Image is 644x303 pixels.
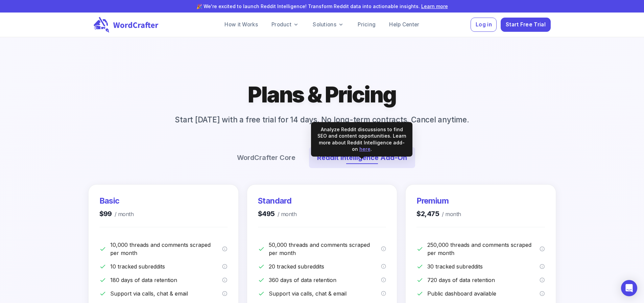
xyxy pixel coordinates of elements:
[427,241,540,257] p: 250,000 threads and comments scraped per month
[222,246,228,252] svg: Maximum number of Reddit threads and comments we scrape monthly from your selected subreddits, an...
[222,277,228,283] svg: How long we keep your scraped data in the database. Threads and comments older than 180 days are ...
[381,291,386,296] svg: We offer support via calls, chat and email to our customers with the Standard Plan
[316,126,407,153] div: Analyze Reddit discussions to find SEO and content opportunities. Learn more about Reddit Intelli...
[381,246,386,252] svg: Maximum number of Reddit threads and comments we scrape monthly from your selected subreddits, an...
[269,289,381,298] p: Support via calls, chat & email
[540,277,545,283] svg: How long we keep your scraped data in the database. Threads and comments older than 720 days are ...
[219,18,263,31] a: How it Works
[307,18,350,31] a: Solutions
[476,20,492,29] span: Log in
[540,291,545,296] svg: Option to make your dashboard publicly accessible via URL, allowing others to view and use it wit...
[384,18,425,31] a: Help Center
[110,262,222,271] p: 10 tracked subreddits
[222,264,228,269] svg: Maximum number of subreddits you can monitor for new threads and comments. These are the data sou...
[266,18,305,31] a: Product
[540,246,545,252] svg: Maximum number of Reddit threads and comments we scrape monthly from your selected subreddits, an...
[309,147,415,168] button: Reddit Intelligence Add-On
[540,264,545,269] svg: Maximum number of subreddits you can monitor for new threads and comments. These are the data sou...
[352,18,381,31] a: Pricing
[269,241,381,257] p: 50,000 threads and comments scraped per month
[359,146,371,152] a: here
[258,209,296,219] h4: $495
[275,210,296,219] span: / month
[26,3,618,10] p: 🎉 We're excited to launch Reddit Intelligence! Transform Reddit data into actionable insights.
[427,289,540,298] p: Public dashboard available
[110,276,222,284] p: 180 days of data retention
[164,114,480,125] p: Start [DATE] with a free trial for 14 days. No long-term contracts. Cancel anytime.
[427,262,540,271] p: 30 tracked subreddits
[110,289,222,298] p: Support via calls, chat & email
[471,18,497,32] button: Log in
[110,241,222,257] p: 10,000 threads and comments scraped per month
[621,280,637,296] div: Open Intercom Messenger
[439,210,461,219] span: / month
[269,262,381,271] p: 20 tracked subreddits
[99,209,134,219] h4: $99
[506,20,546,29] span: Start Free Trial
[258,195,296,206] h3: Standard
[421,3,448,9] a: Learn more
[381,277,386,283] svg: How long we keep your scraped data in the database. Threads and comments older than 360 days are ...
[416,195,461,206] h3: Premium
[248,80,396,109] h1: Plans & Pricing
[381,264,386,269] svg: Maximum number of subreddits you can monitor for new threads and comments. These are the data sou...
[112,210,134,219] span: / month
[99,195,134,206] h3: Basic
[501,18,550,32] button: Start Free Trial
[269,276,381,284] p: 360 days of data retention
[222,291,228,296] svg: We offer support via calls, chat and email to our customers with the Basic Plan
[229,147,304,168] button: WordCrafter Core
[416,209,461,219] h4: $2,475
[427,276,540,284] p: 720 days of data retention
